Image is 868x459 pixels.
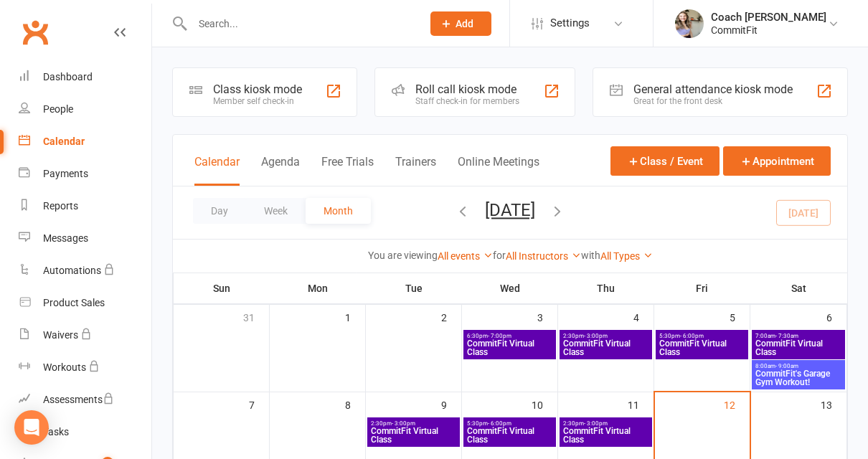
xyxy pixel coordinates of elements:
[19,351,151,384] a: Workouts
[675,9,704,38] img: thumb_image1716750950.png
[562,333,649,339] span: 2:30pm
[43,265,101,276] div: Automations
[755,333,842,339] span: 7:00am
[43,71,93,82] div: Dashboard
[249,392,269,416] div: 7
[174,273,270,303] th: Sun
[724,392,750,416] div: 12
[43,103,73,115] div: People
[370,427,457,444] span: CommitFit Virtual Class
[441,392,461,416] div: 9
[466,333,553,339] span: 6:30pm
[485,200,535,220] button: [DATE]
[43,168,88,179] div: Payments
[43,200,78,212] div: Reports
[466,420,553,427] span: 5:30pm
[600,250,653,262] a: All Types
[14,410,49,445] div: Open Intercom Messenger
[558,273,654,303] th: Thu
[43,361,86,373] div: Workouts
[19,319,151,351] a: Waivers
[654,273,750,303] th: Fri
[43,297,105,308] div: Product Sales
[466,339,553,356] span: CommitFit Virtual Class
[537,305,557,328] div: 3
[321,155,374,186] button: Free Trials
[213,96,302,106] div: Member self check-in
[711,24,826,37] div: CommitFit
[633,82,793,96] div: General attendance kiosk mode
[826,305,846,328] div: 6
[43,232,88,244] div: Messages
[193,198,246,224] button: Day
[345,305,365,328] div: 1
[562,339,649,356] span: CommitFit Virtual Class
[19,61,151,93] a: Dashboard
[368,250,438,261] strong: You are viewing
[506,250,581,262] a: All Instructors
[659,339,745,356] span: CommitFit Virtual Class
[550,7,590,39] span: Settings
[261,155,300,186] button: Agenda
[755,363,842,369] span: 8:00am
[584,420,608,427] span: - 3:00pm
[755,369,842,387] span: CommitFit's Garage Gym Workout!
[17,14,53,50] a: Clubworx
[659,333,745,339] span: 5:30pm
[366,273,462,303] th: Tue
[584,333,608,339] span: - 3:00pm
[194,155,240,186] button: Calendar
[493,250,506,261] strong: for
[775,333,798,339] span: - 7:30am
[370,420,457,427] span: 2:30pm
[466,427,553,444] span: CommitFit Virtual Class
[610,146,720,176] button: Class / Event
[441,305,461,328] div: 2
[243,305,269,328] div: 31
[775,363,798,369] span: - 9:00am
[488,333,511,339] span: - 7:00pm
[562,427,649,444] span: CommitFit Virtual Class
[488,420,511,427] span: - 6:00pm
[711,11,826,24] div: Coach [PERSON_NAME]
[430,11,491,36] button: Add
[821,392,846,416] div: 13
[750,273,847,303] th: Sat
[188,14,412,34] input: Search...
[456,18,473,29] span: Add
[19,222,151,255] a: Messages
[19,287,151,319] a: Product Sales
[532,392,557,416] div: 10
[43,426,69,437] div: Tasks
[730,305,750,328] div: 5
[392,420,415,427] span: - 3:00pm
[19,93,151,126] a: People
[633,96,793,106] div: Great for the front desk
[415,82,519,96] div: Roll call kiosk mode
[43,394,114,405] div: Assessments
[246,198,306,224] button: Week
[19,158,151,190] a: Payments
[19,416,151,448] a: Tasks
[755,339,842,356] span: CommitFit Virtual Class
[395,155,436,186] button: Trainers
[43,329,78,341] div: Waivers
[581,250,600,261] strong: with
[723,146,831,176] button: Appointment
[458,155,539,186] button: Online Meetings
[306,198,371,224] button: Month
[562,420,649,427] span: 2:30pm
[19,126,151,158] a: Calendar
[19,190,151,222] a: Reports
[345,392,365,416] div: 8
[415,96,519,106] div: Staff check-in for members
[19,384,151,416] a: Assessments
[462,273,558,303] th: Wed
[628,392,654,416] div: 11
[19,255,151,287] a: Automations
[633,305,654,328] div: 4
[680,333,704,339] span: - 6:00pm
[213,82,302,96] div: Class kiosk mode
[270,273,366,303] th: Mon
[43,136,85,147] div: Calendar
